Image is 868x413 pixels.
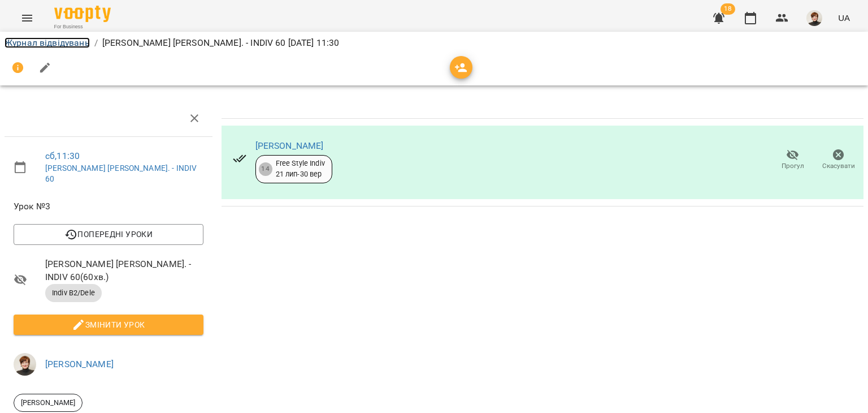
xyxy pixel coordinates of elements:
span: Скасувати [822,161,855,171]
button: Змінити урок [14,315,203,335]
a: Журнал відвідувань [5,37,90,48]
a: [PERSON_NAME] [45,359,114,369]
span: Indiv B2/Dele [45,288,102,298]
button: Скасувати [815,144,861,176]
a: [PERSON_NAME] [255,140,324,151]
a: сб , 11:30 [45,150,80,161]
img: 630b37527edfe3e1374affafc9221cc6.jpg [14,353,36,376]
div: 14 [259,162,272,176]
img: 630b37527edfe3e1374affafc9221cc6.jpg [806,10,822,26]
span: UA [838,12,850,24]
span: 18 [721,3,735,15]
a: [PERSON_NAME] [PERSON_NAME]. - INDIV 60 [45,164,197,184]
span: [PERSON_NAME] [14,398,82,408]
div: Free Style Indiv 21 лип - 30 вер [276,158,325,179]
button: Menu [14,5,41,32]
button: UA [834,7,854,28]
button: Прогул [770,144,815,176]
button: Попередні уроки [14,224,203,244]
span: [PERSON_NAME] [PERSON_NAME]. - INDIV 60 ( 60 хв. ) [45,257,203,284]
div: [PERSON_NAME] [14,394,83,412]
span: For Business [54,23,111,31]
span: Урок №3 [14,200,203,213]
img: Voopty Logo [54,6,111,22]
nav: breadcrumb [5,36,863,50]
span: Змінити урок [23,318,194,332]
li: / [94,36,98,50]
span: Попередні уроки [23,227,194,241]
p: [PERSON_NAME] [PERSON_NAME]. - INDIV 60 [DATE] 11:30 [102,36,340,50]
span: Прогул [782,161,804,171]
